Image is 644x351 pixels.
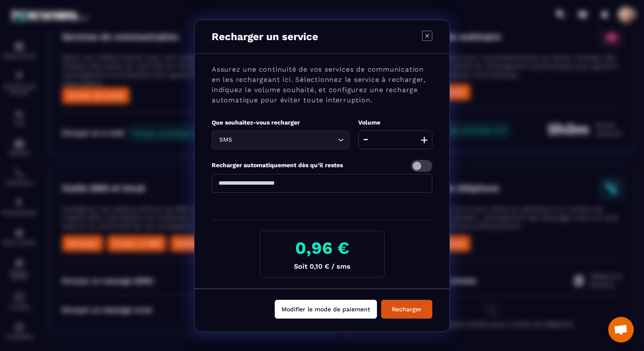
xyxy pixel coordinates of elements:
label: Recharger automatiquement dès qu’il restes [212,162,343,168]
div: Ouvrir le chat [608,317,634,342]
p: Soit 0,10 € / sms [267,262,377,270]
button: + [418,131,430,149]
button: Modifier le mode de paiement [275,300,377,319]
button: - [360,131,371,149]
p: Assurez une continuité de vos services de communication en les rechargeant ici. Sélectionnez le s... [212,64,432,105]
label: Que souhaitez-vous recharger [212,119,300,126]
button: Recharger [381,300,432,319]
span: SMS [217,135,234,145]
div: Search for option [212,131,350,149]
input: Search for option [234,135,336,145]
p: Recharger un service [212,31,318,43]
label: Volume [358,119,380,126]
h3: 0,96 € [267,238,377,258]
